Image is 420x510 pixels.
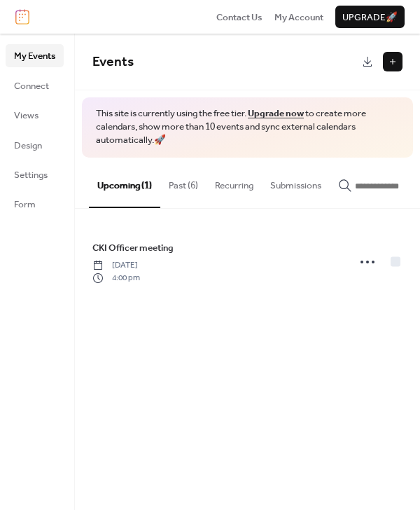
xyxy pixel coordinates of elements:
span: This site is currently using the free tier. to create more calendars, show more than 10 events an... [96,107,399,147]
a: Design [6,134,64,156]
span: My Account [274,11,323,25]
button: Recurring [206,158,262,207]
a: Form [6,193,64,215]
a: Connect [6,74,64,97]
span: Settings [14,168,48,182]
span: Views [14,109,38,123]
span: Form [14,198,36,212]
img: logo [15,9,29,25]
span: 4:00 pm [92,272,140,284]
a: Contact Us [216,10,262,24]
span: My Events [14,49,55,63]
span: [DATE] [92,259,140,272]
span: Upgrade 🚀 [342,11,398,25]
span: Events [92,49,134,75]
button: Upcoming (1) [89,158,160,208]
span: Connect [14,79,49,93]
button: Upgrade🚀 [335,6,405,28]
a: My Events [6,44,64,67]
a: Upgrade now [248,104,304,123]
a: My Account [274,10,323,24]
button: Submissions [262,158,330,207]
a: Views [6,104,64,126]
a: CKI Officer meeting [92,240,174,256]
span: Design [14,139,42,153]
button: Past (6) [160,158,206,207]
span: Contact Us [216,11,262,25]
a: Settings [6,163,64,186]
